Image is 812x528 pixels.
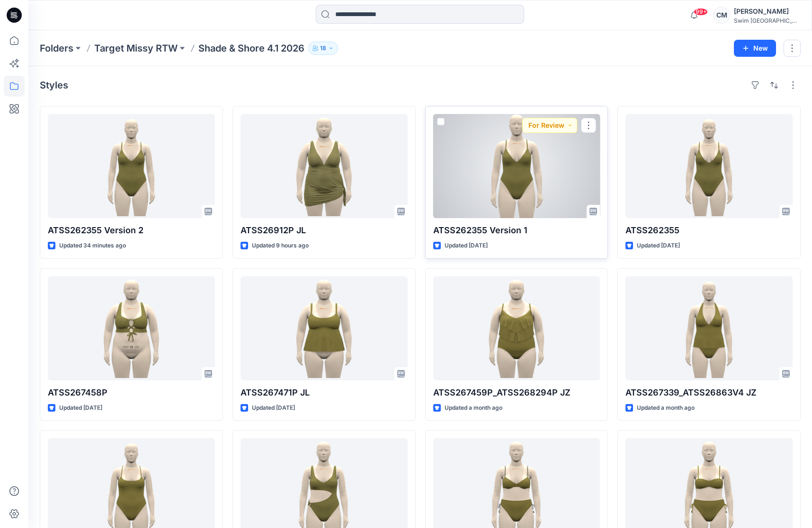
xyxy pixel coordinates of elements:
[241,114,408,218] a: ATSS26912P JL
[734,17,800,24] div: Swim [GEOGRAPHIC_DATA]
[252,241,309,251] p: Updated 9 hours ago
[625,224,793,237] p: ATSS262355
[241,276,408,380] a: ATSS267471P JL
[59,241,126,251] p: Updated 34 minutes ago
[734,6,800,17] div: [PERSON_NAME]
[320,43,326,53] p: 18
[734,40,776,57] button: New
[625,114,793,218] a: ATSS262355
[625,386,793,399] p: ATSS267339_ATSS26863V4 JZ
[48,386,215,399] p: ATSS267458P
[48,276,215,380] a: ATSS267458P
[637,241,680,251] p: Updated [DATE]
[433,224,600,237] p: ATSS262355 Version 1
[308,42,338,55] button: 18
[433,276,600,380] a: ATSS267459P_ATSS268294P JZ
[694,8,708,16] span: 99+
[59,403,102,413] p: Updated [DATE]
[48,224,215,237] p: ATSS262355 Version 2
[433,386,600,399] p: ATSS267459P_ATSS268294P JZ
[241,224,408,237] p: ATSS26912P JL
[48,114,215,218] a: ATSS262355 Version 2
[198,42,304,55] p: Shade & Shore 4.1 2026
[40,79,68,91] h4: Styles
[445,403,502,413] p: Updated a month ago
[40,42,73,55] a: Folders
[625,276,793,380] a: ATSS267339_ATSS26863V4 JZ
[445,241,488,251] p: Updated [DATE]
[433,114,600,218] a: ATSS262355 Version 1
[252,403,295,413] p: Updated [DATE]
[94,42,178,55] a: Target Missy RTW
[637,403,695,413] p: Updated a month ago
[713,7,730,24] div: CM
[241,386,408,399] p: ATSS267471P JL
